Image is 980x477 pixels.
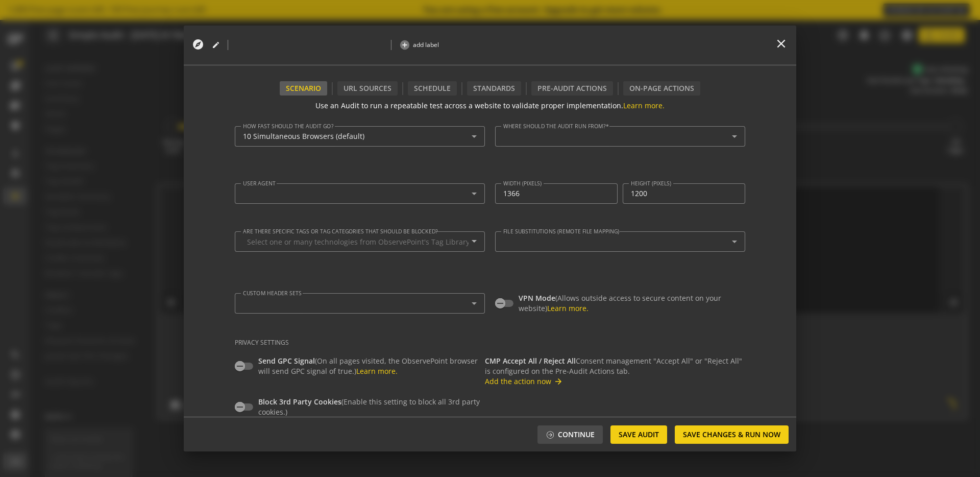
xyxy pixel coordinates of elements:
mat-label: User agent [243,180,276,187]
mat-icon: explore [192,38,204,51]
h2: Privacy Settings [235,339,745,346]
div: Pre-audit Actions [531,81,613,96]
mat-icon: add_circle [399,39,410,51]
mat-label: Custom Header sets [243,289,302,296]
span: Save Changes & Run Now [683,425,780,444]
mat-label: Width (pixels) [503,180,542,187]
button: Continue [537,425,603,444]
button: Add the action now [485,376,563,387]
div: Use an Audit to run a repeatable test across a website to validate proper implementation. [315,101,665,111]
span: Save Audit [619,425,659,444]
div: On-Page Actions [623,81,700,96]
div: Scenario [280,81,327,96]
label: (Allows outside access to secure content on your website) [513,293,743,314]
span: | [388,37,394,53]
span: VPN Mode [519,293,555,303]
span: Block 3rd Party Cookies [258,397,341,407]
mat-label: Are there specific tags or tag categories that should be blocked? [243,228,438,235]
div: Standards [467,81,521,96]
input: Select one or many technologies from ObservePoint's Tag Library to be blocked. [247,238,469,247]
a: Learn more. [623,101,665,110]
div: URL Sources [337,81,398,96]
button: Save Audit [610,425,667,444]
div: Schedule [408,81,457,96]
a: Learn more. [356,366,398,376]
div: Consent management "Accept All" or "Reject All" is configured on the Pre-Audit Actions tab. [485,356,745,387]
mat-label: File substitutions (remote file mapping) [503,228,619,235]
mat-icon: arrow_drop_down [462,235,486,247]
mat-label: Height (pixels) [631,180,671,187]
a: Learn more. [547,303,589,313]
span: Continue [558,425,595,444]
span: CMP Accept All / Reject All [485,356,576,366]
span: 10 Simultaneous Browsers (default) [243,131,364,141]
label: (Enable this setting to block all 3rd party cookies.) [253,397,482,417]
mat-icon: edit [212,41,220,49]
button: add label [399,40,439,50]
span: Send GPC Signal [258,356,315,366]
mat-icon: close [774,37,788,51]
mat-icon: arrow_forward [554,377,563,386]
span: add label [413,40,439,49]
label: (On all pages visited, the ObservePoint browser will send GPC signal of true.) [253,356,482,376]
mat-label: Where should the audit run from? [503,122,605,129]
mat-label: How fast should the audit go? [243,122,333,129]
button: Save Changes & Run Now [675,425,789,444]
span: | [225,37,231,53]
